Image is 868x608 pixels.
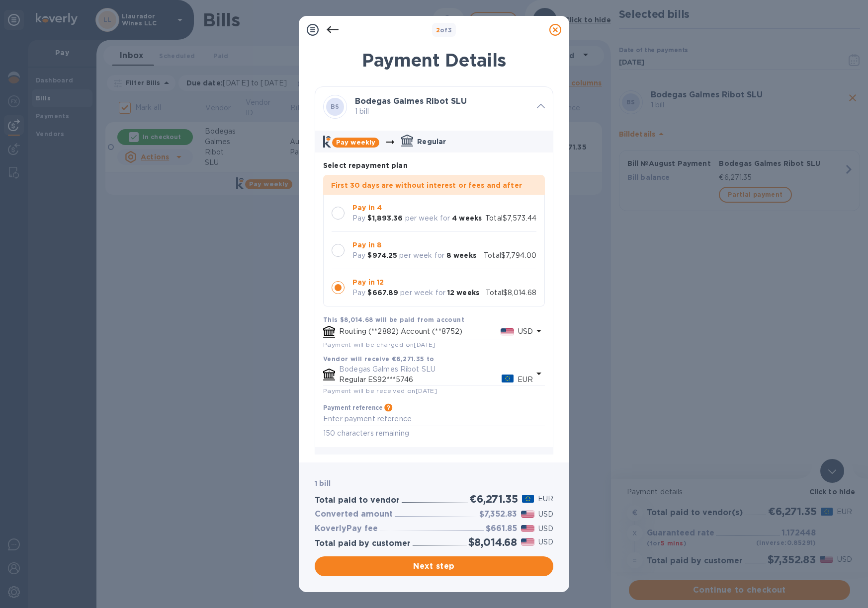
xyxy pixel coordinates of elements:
[501,328,514,335] img: USD
[436,26,440,34] span: 2
[468,536,517,548] h2: $8,014.68
[323,316,464,323] b: This $8,014.68 will be paid from account
[521,538,534,545] img: USD
[315,556,553,576] button: Next step
[315,479,331,487] b: 1 bill
[538,524,553,534] p: USD
[521,525,534,532] img: USD
[367,251,397,259] b: $974.25
[323,404,382,411] h3: Payment reference
[352,213,365,224] p: Pay
[323,355,434,363] b: Vendor will receive €6,271.35 to
[367,214,403,222] b: $1,893.36
[323,428,545,439] p: 150 characters remaining
[315,539,411,548] h3: Total paid by customer
[447,289,479,297] b: 12 weeks
[486,288,536,298] p: Total $8,014.68
[518,375,533,385] p: EUR
[417,137,446,147] p: Regular
[352,288,365,298] p: Pay
[405,213,450,224] p: per week for
[315,87,553,127] div: BSBodegas Galmes Ribot SLU 1 bill
[436,26,452,34] b: of 3
[315,496,400,505] h3: Total paid to vendor
[315,510,393,519] h3: Converted amount
[331,181,522,189] b: First 30 days are without interest or fees and after
[323,560,545,572] span: Next step
[400,288,445,298] p: per week for
[339,364,533,375] p: Bodegas Galmes Ribot SLU
[538,509,553,520] p: USD
[315,50,553,71] h1: Payment Details
[323,161,408,169] b: Select repayment plan
[399,250,444,261] p: per week for
[355,96,467,106] b: Bodegas Galmes Ribot SLU
[446,251,476,259] b: 8 weeks
[323,341,435,348] span: Payment will be charged on [DATE]
[336,139,375,146] b: Pay weekly
[355,106,529,117] p: 1 bill
[469,493,518,505] h2: €6,271.35
[518,326,533,337] p: USD
[352,250,365,261] p: Pay
[367,289,398,297] b: $667.89
[452,214,482,222] b: 4 weeks
[486,524,517,533] h3: $661.85
[339,326,501,337] p: Routing (**2882) Account (**8752)
[323,387,437,394] span: Payment will be received on [DATE]
[352,241,382,249] b: Pay in 8
[315,524,378,533] h3: KoverlyPay fee
[352,278,384,286] b: Pay in 12
[521,511,534,518] img: USD
[352,204,382,212] b: Pay in 4
[479,510,517,519] h3: $7,352.83
[339,375,502,385] p: Regular ES92***5746
[484,250,536,261] p: Total $7,794.00
[538,494,553,504] p: EUR
[331,103,340,110] b: BS
[538,537,553,547] p: USD
[485,213,536,224] p: Total $7,573.44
